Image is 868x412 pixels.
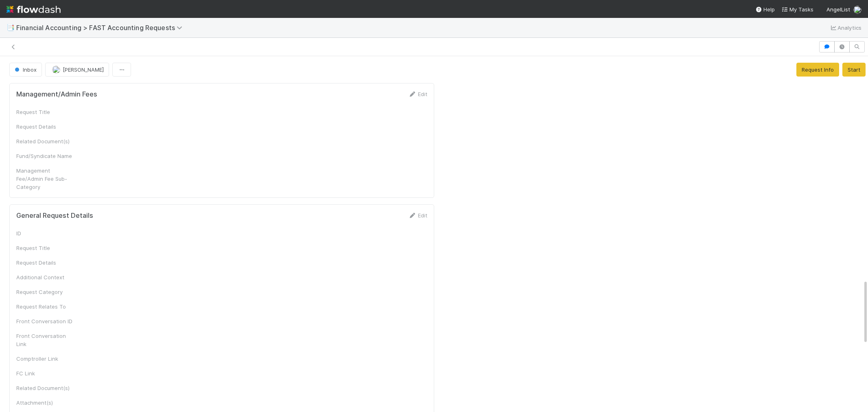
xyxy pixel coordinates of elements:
[16,137,77,145] div: Related Document(s)
[63,66,104,73] span: [PERSON_NAME]
[16,288,77,296] div: Request Category
[781,5,813,13] a: My Tasks
[16,90,97,99] h5: Management/Admin Fees
[826,6,850,13] span: AngelList
[829,23,861,33] a: Analytics
[408,212,427,219] a: Edit
[16,399,77,407] div: Attachment(s)
[52,66,60,74] img: avatar_8d06466b-a936-4205-8f52-b0cc03e2a179.png
[16,152,77,160] div: Fund/Syndicate Name
[16,317,77,325] div: Front Conversation ID
[16,167,77,191] div: Management Fee/Admin Fee Sub-Category
[16,259,77,267] div: Request Details
[16,244,77,252] div: Request Title
[853,6,861,14] img: avatar_8d06466b-a936-4205-8f52-b0cc03e2a179.png
[16,24,186,32] span: Financial Accounting > FAST Accounting Requests
[45,63,109,77] button: [PERSON_NAME]
[16,108,77,116] div: Request Title
[755,5,775,13] div: Help
[9,63,42,77] button: Inbox
[781,6,813,13] span: My Tasks
[16,123,77,131] div: Request Details
[7,24,15,31] span: 📑
[16,369,77,377] div: FC Link
[16,212,93,220] h5: General Request Details
[16,273,77,281] div: Additional Context
[408,91,427,97] a: Edit
[7,2,61,16] img: logo-inverted-e16ddd16eac7371096b0.svg
[16,355,77,363] div: Comptroller Link
[16,384,77,392] div: Related Document(s)
[16,332,77,348] div: Front Conversation Link
[842,63,866,77] button: Start
[796,63,839,77] button: Request Info
[16,229,77,237] div: ID
[13,66,37,73] span: Inbox
[16,302,77,311] div: Request Relates To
